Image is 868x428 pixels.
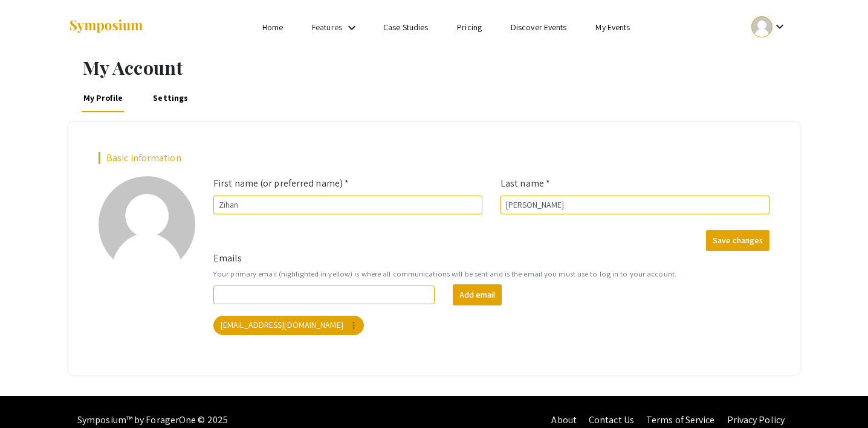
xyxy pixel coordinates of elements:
label: Last name * [500,176,550,191]
a: Terms of Service [646,414,715,426]
small: Your primary email (highlighted in yellow) is where all communications will be sent and is the em... [213,268,769,279]
mat-icon: Expand account dropdown [772,19,787,34]
mat-chip-list: Your emails [213,313,769,337]
a: Settings [151,83,190,112]
a: My Events [595,22,630,33]
a: Discover Events [511,22,567,33]
a: Pricing [457,22,482,33]
a: My Profile [82,83,125,112]
app-email-chip: Your primary email [211,313,366,337]
button: Save changes [706,230,769,251]
iframe: Chat [9,374,51,419]
a: Features [312,22,342,33]
mat-chip: [EMAIL_ADDRESS][DOMAIN_NAME] [213,316,364,335]
label: Emails [213,251,242,266]
a: Case Studies [383,22,428,33]
h1: My Account [83,57,800,78]
label: First name (or preferred name) * [213,176,349,191]
button: Add email [453,284,502,305]
a: Contact Us [589,414,634,426]
mat-icon: Expand Features list [345,21,359,35]
a: About [551,414,577,426]
button: Expand account dropdown [739,13,800,40]
mat-icon: more_vert [348,320,359,331]
a: Home [262,22,283,33]
img: Symposium by ForagerOne [68,19,144,35]
h2: Basic information [99,152,769,164]
a: Privacy Policy [727,414,785,426]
